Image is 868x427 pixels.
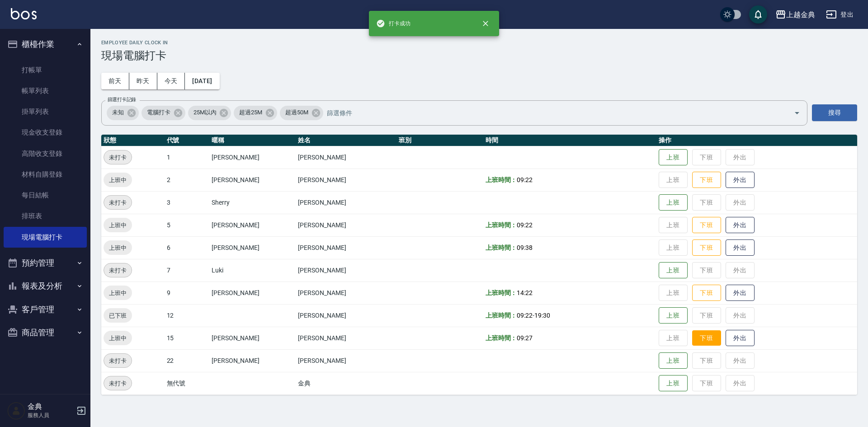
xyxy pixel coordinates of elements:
[209,236,296,259] td: [PERSON_NAME]
[517,312,533,319] span: 09:22
[104,266,132,275] span: 未打卡
[692,285,721,301] button: 下班
[104,311,132,320] span: 已下班
[104,379,132,388] span: 未打卡
[4,122,87,143] a: 現金收支登錄
[296,214,396,236] td: [PERSON_NAME]
[4,206,87,226] a: 排班表
[185,73,219,89] button: [DATE]
[692,217,721,234] button: 下班
[483,135,656,146] th: 時間
[101,49,857,62] h3: 現場電腦打卡
[534,312,550,319] span: 19:30
[4,298,87,321] button: 客戶管理
[486,244,517,251] b: 上班時間：
[659,307,688,324] button: 上班
[659,262,688,279] button: 上班
[209,282,296,304] td: [PERSON_NAME]
[486,289,517,296] b: 上班時間：
[129,73,157,89] button: 昨天
[104,288,132,298] span: 上班中
[296,146,396,169] td: [PERSON_NAME]
[726,330,755,347] button: 外出
[296,372,396,394] td: 金典
[517,221,533,229] span: 09:22
[296,169,396,191] td: [PERSON_NAME]
[280,108,314,117] span: 超過50M
[4,227,87,248] a: 現場電腦打卡
[101,73,129,89] button: 前天
[165,327,209,349] td: 15
[726,285,755,301] button: 外出
[28,402,74,411] h5: 金典
[209,327,296,349] td: [PERSON_NAME]
[4,60,87,80] a: 打帳單
[104,356,132,366] span: 未打卡
[4,80,87,101] a: 帳單列表
[234,106,277,120] div: 超過25M
[692,330,721,346] button: 下班
[325,105,778,121] input: 篩選條件
[104,333,132,343] span: 上班中
[517,176,533,183] span: 09:22
[812,104,857,121] button: 搜尋
[659,375,688,392] button: 上班
[4,321,87,344] button: 商品管理
[726,239,755,256] button: 外出
[486,334,517,342] b: 上班時間：
[108,96,136,103] label: 篩選打卡記錄
[656,135,857,146] th: 操作
[476,14,495,33] button: close
[486,221,517,229] b: 上班時間：
[296,259,396,282] td: [PERSON_NAME]
[772,5,819,24] button: 上越金典
[107,106,139,120] div: 未知
[209,146,296,169] td: [PERSON_NAME]
[4,251,87,275] button: 預約管理
[104,153,132,162] span: 未打卡
[165,282,209,304] td: 9
[790,106,804,120] button: Open
[11,8,37,19] img: Logo
[209,349,296,372] td: [PERSON_NAME]
[188,106,231,120] div: 25M以內
[165,191,209,214] td: 3
[396,135,483,146] th: 班別
[376,19,410,28] span: 打卡成功
[165,146,209,169] td: 1
[165,349,209,372] td: 22
[157,73,185,89] button: 今天
[104,198,132,207] span: 未打卡
[4,101,87,122] a: 掛單列表
[296,191,396,214] td: [PERSON_NAME]
[296,236,396,259] td: [PERSON_NAME]
[296,327,396,349] td: [PERSON_NAME]
[786,9,815,20] div: 上越金典
[107,108,129,117] span: 未知
[517,334,533,342] span: 09:27
[517,289,533,296] span: 14:22
[209,259,296,282] td: Luki
[165,214,209,236] td: 5
[726,172,755,188] button: 外出
[165,259,209,282] td: 7
[4,185,87,206] a: 每日結帳
[822,6,857,23] button: 登出
[280,106,323,120] div: 超過50M
[165,304,209,327] td: 12
[296,135,396,146] th: 姓名
[296,282,396,304] td: [PERSON_NAME]
[209,135,296,146] th: 暱稱
[165,372,209,394] td: 無代號
[749,5,767,23] button: save
[165,135,209,146] th: 代號
[234,108,268,117] span: 超過25M
[104,243,132,253] span: 上班中
[104,175,132,185] span: 上班中
[165,169,209,191] td: 2
[296,349,396,372] td: [PERSON_NAME]
[142,106,185,120] div: 電腦打卡
[209,169,296,191] td: [PERSON_NAME]
[4,164,87,185] a: 材料自購登錄
[483,304,656,327] td: -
